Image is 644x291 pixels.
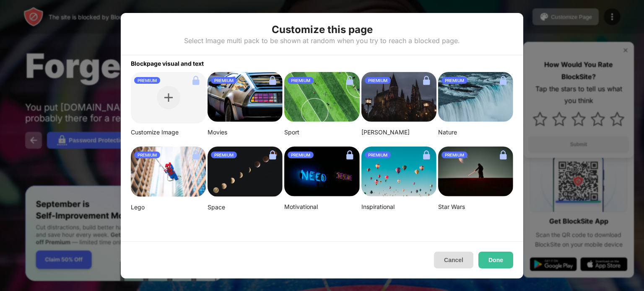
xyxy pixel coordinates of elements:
button: Cancel [434,252,473,268]
img: lock.svg [420,148,433,162]
img: lock.svg [189,148,203,162]
img: image-22-small.png [438,147,513,197]
button: Done [478,252,513,268]
div: PREMIUM [441,152,467,158]
img: aditya-chinchure-LtHTe32r_nA-unsplash.png [438,72,513,122]
img: lock.svg [266,74,279,87]
div: Star Wars [438,203,513,211]
div: PREMIUM [288,152,314,158]
div: PREMIUM [288,77,314,84]
div: Motivational [284,203,359,211]
img: mehdi-messrro-gIpJwuHVwt0-unsplash-small.png [131,147,206,197]
div: Blockpage visual and text [121,55,523,67]
div: Nature [438,129,513,136]
img: lock.svg [343,74,356,87]
div: Select Image multi pack to be shown at random when you try to reach a blocked page. [184,36,460,45]
div: Sport [284,129,359,136]
div: PREMIUM [134,77,160,84]
div: PREMIUM [134,152,160,158]
div: PREMIUM [441,77,467,84]
img: aditya-vyas-5qUJfO4NU4o-unsplash-small.png [361,72,436,122]
img: lock.svg [266,148,279,162]
div: PREMIUM [211,152,237,158]
img: plus.svg [164,93,173,102]
img: lock.svg [343,148,356,162]
div: PREMIUM [365,77,391,84]
img: image-26.png [208,72,283,122]
div: [PERSON_NAME] [361,129,436,136]
img: lock.svg [496,148,510,162]
div: Customize Image [131,129,206,136]
img: lock.svg [496,74,510,87]
div: Lego [131,203,206,211]
div: PREMIUM [365,152,391,158]
img: jeff-wang-p2y4T4bFws4-unsplash-small.png [284,72,359,122]
img: ian-dooley-DuBNA1QMpPA-unsplash-small.png [361,147,436,197]
img: alexis-fauvet-qfWf9Muwp-c-unsplash-small.png [284,147,359,197]
div: Customize this page [272,23,373,36]
img: lock.svg [420,74,433,87]
div: Space [208,203,283,211]
div: PREMIUM [211,77,237,84]
div: Inspirational [361,203,436,211]
div: Movies [208,129,283,136]
img: linda-xu-KsomZsgjLSA-unsplash.png [208,147,283,197]
img: lock.svg [189,74,203,87]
